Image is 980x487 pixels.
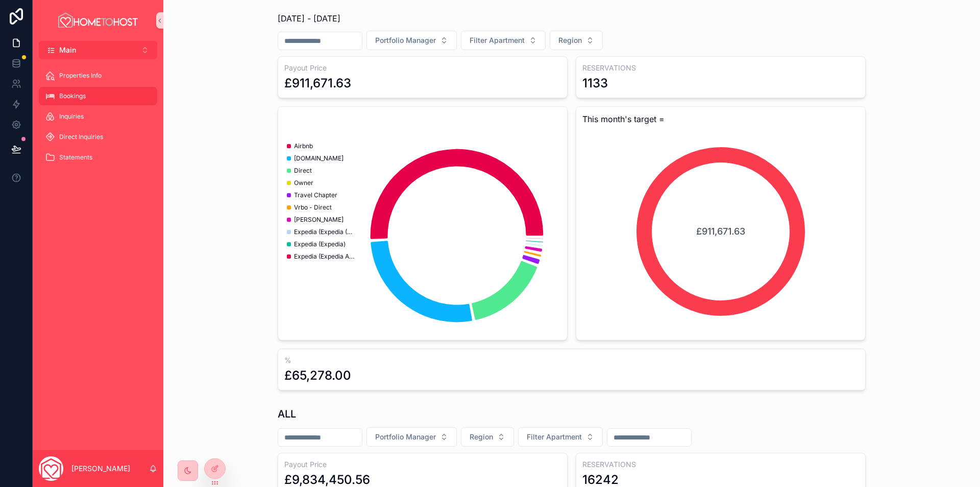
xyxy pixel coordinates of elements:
button: Select Button [461,31,546,50]
span: Main [59,45,76,55]
span: Travel Chapter [294,191,337,199]
h3: Payout Price [284,63,561,73]
span: [DOMAIN_NAME] [294,154,344,163]
a: Inquiries [39,107,157,126]
div: scrollable content [33,59,163,180]
h3: RESERVATIONS [582,459,859,470]
span: Statements [59,153,92,161]
h3: % [284,355,859,365]
span: Expedia (Expedia) [294,240,346,248]
span: Expedia (Expedia (Expedia [294,228,355,236]
span: Bookings [59,92,86,100]
span: Expedia (Expedia Affiliat [294,252,355,261]
span: Properties Info [59,72,102,80]
a: Bookings [39,87,157,105]
a: Properties Info [39,66,157,85]
a: Statements [39,148,157,167]
button: Select Button [518,427,603,447]
span: Region [470,432,493,442]
button: Select Button [39,41,157,59]
h3: Payout Price [284,459,561,470]
div: 1133 [582,75,608,91]
h1: ALL [278,407,296,421]
div: chart [284,137,561,334]
span: Portfolio Manager [375,432,436,442]
p: [PERSON_NAME] [71,463,130,474]
span: This month's target = [582,113,859,125]
span: Direct [294,167,312,175]
div: £911,671.63 [284,75,351,91]
button: Select Button [366,427,457,447]
span: Filter Apartment [470,35,525,45]
span: Airbnb [294,142,313,150]
span: Owner [294,179,313,187]
img: App logo [57,12,139,29]
span: Inquiries [59,112,84,121]
button: Select Button [550,31,603,50]
span: Direct Inquiries [59,133,103,141]
h3: RESERVATIONS [582,63,859,73]
span: Region [558,35,582,45]
a: Direct Inquiries [39,128,157,146]
span: [DATE] - [DATE] [278,12,340,25]
span: Filter Apartment [527,432,582,442]
button: Select Button [366,31,457,50]
button: Select Button [461,427,514,447]
div: £65,278.00 [284,367,351,384]
span: [PERSON_NAME] [294,216,344,224]
span: Vrbo - Direct [294,203,332,212]
span: £911,671.63 [696,224,745,239]
span: Portfolio Manager [375,35,436,45]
